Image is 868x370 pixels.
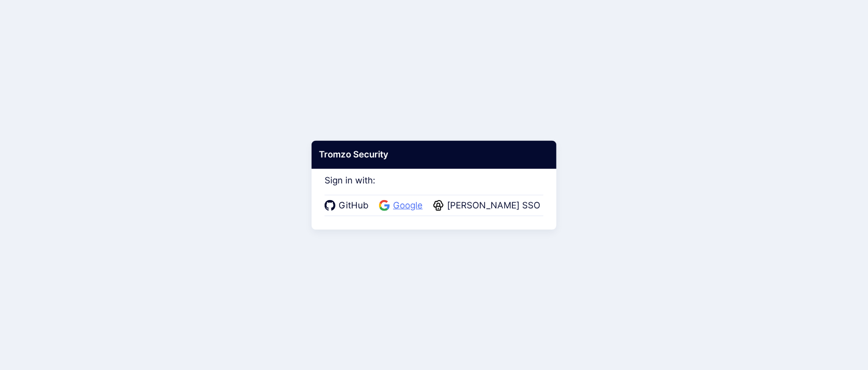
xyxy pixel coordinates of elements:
span: GitHub [335,199,372,213]
a: [PERSON_NAME] SSO [433,199,543,213]
a: Google [379,199,426,213]
div: Tromzo Security [312,141,556,169]
span: [PERSON_NAME] SSO [444,199,543,213]
a: GitHub [325,199,372,213]
span: Google [390,199,426,213]
div: Sign in with: [325,161,543,216]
